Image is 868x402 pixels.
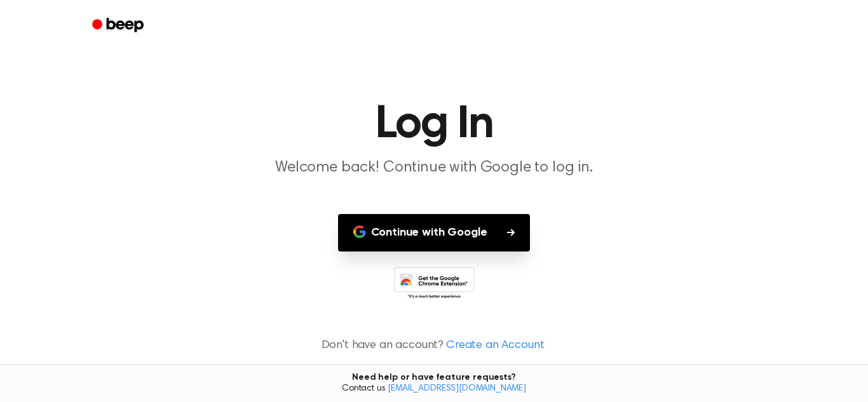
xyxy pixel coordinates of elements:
[8,384,860,395] span: Contact us
[15,337,853,354] p: Don't have an account?
[109,102,759,147] h1: Log In
[190,157,678,178] p: Welcome back! Continue with Google to log in.
[83,13,155,38] a: Beep
[338,214,531,251] button: Continue with Google
[446,337,544,354] a: Create an Account
[388,384,526,393] a: [EMAIL_ADDRESS][DOMAIN_NAME]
